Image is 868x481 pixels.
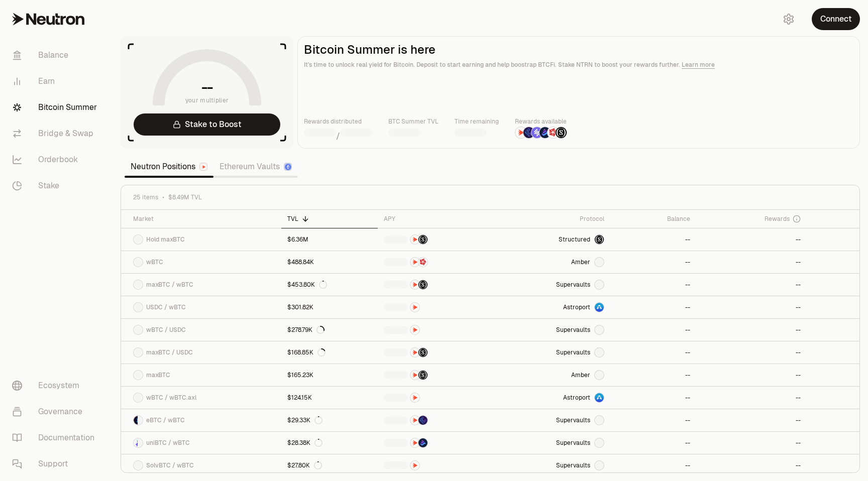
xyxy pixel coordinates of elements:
div: $6.36M [287,235,308,244]
img: NTRN [410,258,419,267]
a: Neutron Positions [125,157,213,177]
a: SolvBTC LogowBTC LogoSolvBTC / wBTC [121,454,281,476]
div: APY [384,215,492,223]
p: Rewards available [515,116,567,127]
button: NTRN [384,302,492,312]
a: SupervaultsSupervaults [498,274,610,296]
img: Neutron Logo [200,164,207,170]
span: your multiplier [185,95,229,105]
div: $27.80K [287,461,322,469]
img: Structured Points [418,371,427,380]
div: TVL [287,215,372,223]
a: maxBTC LogomaxBTC [121,364,281,386]
a: -- [610,409,697,431]
a: Astroport [498,296,610,318]
p: BTC Summer TVL [388,116,439,127]
a: uniBTC LogowBTC LogouniBTC / wBTC [121,432,281,454]
img: NTRN [410,280,419,289]
div: Balance [616,215,691,223]
a: Balance [4,42,108,68]
div: $165.23K [287,371,313,379]
a: wBTC LogowBTC [121,251,281,273]
a: Stake to Boost [134,113,280,136]
a: Learn more [682,61,715,69]
h2: Bitcoin Summer is here [304,43,853,57]
span: wBTC [146,258,163,266]
span: $8.49M TVL [168,193,202,201]
a: NTRNBedrock Diamonds [378,432,498,454]
span: SolvBTC / wBTC [146,461,194,469]
a: SupervaultsSupervaults [498,341,610,364]
span: Supervaults [556,461,590,469]
a: Documentation [4,425,108,451]
img: uniBTC Logo [134,438,138,447]
button: NTRNStructured Points [384,280,492,290]
p: It's time to unlock real yield for Bitcoin. Deposit to start earning and help boostrap BTCFi. Sta... [304,60,853,70]
img: NTRN [410,461,419,470]
span: Amber [571,258,590,266]
a: -- [696,341,807,364]
img: Structured Points [418,348,427,357]
span: Supervaults [556,439,590,447]
a: $124.15K [281,387,378,409]
div: $278.79K [287,326,324,334]
img: Structured Points [418,235,427,244]
a: StructuredmaxBTC [498,228,610,251]
a: $453.80K [281,274,378,296]
a: Astroport [498,387,610,409]
span: wBTC / wBTC.axl [146,394,196,402]
a: Support [4,451,108,477]
span: Supervaults [556,348,590,356]
h1: -- [201,79,213,95]
span: eBTC / wBTC [146,416,185,424]
a: -- [610,319,697,341]
img: Ethereum Logo [285,164,291,170]
a: eBTC LogowBTC LogoeBTC / wBTC [121,409,281,431]
img: Mars Fragments [418,258,427,267]
span: maxBTC / wBTC [146,281,193,289]
a: wBTC LogowBTC.axl LogowBTC / wBTC.axl [121,387,281,409]
img: EtherFi Points [523,127,534,138]
button: NTRNStructured Points [384,347,492,357]
a: $6.36M [281,228,378,251]
button: NTRN [384,393,492,403]
div: Market [133,215,275,223]
a: Bitcoin Summer [4,94,108,121]
a: -- [610,387,697,409]
div: $453.80K [287,281,327,289]
a: -- [610,296,697,318]
span: Rewards [765,215,790,223]
span: Supervaults [556,281,590,289]
button: NTRNMars Fragments [384,257,492,267]
a: Governance [4,399,108,425]
a: NTRNStructured Points [378,228,498,251]
a: NTRNStructured Points [378,364,498,386]
a: Earn [4,68,108,94]
img: Structured Points [556,127,567,138]
a: Ethereum Vaults [213,157,298,177]
img: Structured Points [418,280,427,289]
a: $168.85K [281,341,378,364]
a: -- [696,454,807,476]
a: maxBTC LogoHold maxBTC [121,228,281,251]
img: NTRN [410,235,419,244]
span: Supervaults [556,326,590,334]
div: $301.82K [287,303,313,311]
span: wBTC / USDC [146,326,186,334]
a: -- [610,454,697,476]
img: NTRN [410,438,419,447]
button: Connect [812,8,860,30]
a: NTRNStructured Points [378,341,498,364]
img: Bedrock Diamonds [418,438,427,447]
span: Astroport [563,303,590,311]
span: Hold maxBTC [146,235,185,244]
a: maxBTC LogoUSDC LogomaxBTC / USDC [121,341,281,364]
a: $301.82K [281,296,378,318]
div: $168.85K [287,348,325,356]
a: NTRN [378,319,498,341]
img: NTRN [410,348,419,357]
a: -- [696,387,807,409]
a: -- [610,432,697,454]
a: Bridge & Swap [4,121,108,147]
img: Mars Fragments [548,127,559,138]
